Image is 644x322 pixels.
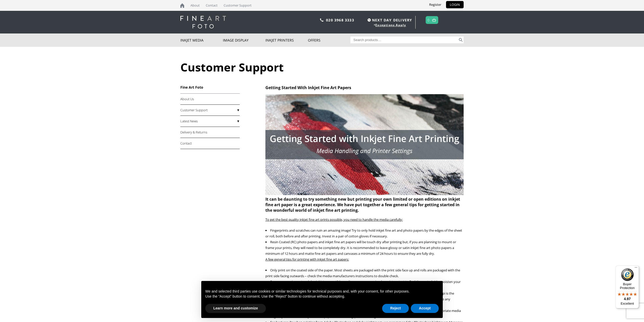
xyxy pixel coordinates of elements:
[616,302,639,306] p: Excellent
[382,304,409,313] button: Reject
[265,257,349,262] span: A few general tips for printing with inkjet fine art papers:
[326,18,354,22] a: 020 3968 3333
[458,37,464,43] button: Search
[265,228,464,239] li: Fingerprints and scratches can ruin an amazing image! Try to only hold inkjet fine art and photo ...
[265,217,403,222] span: To get the best quality inkjet fine art prints possible, you need to handle the media carefully:
[446,1,464,8] a: LOGIN
[180,94,240,105] a: About Us
[375,23,406,27] a: Exceptions Apply
[205,289,439,294] p: We and selected third parties use cookies or similar technologies for technical purposes and, wit...
[350,37,458,43] input: Search products…
[624,297,631,301] span: 4.97
[205,304,266,313] button: Learn more and customize
[265,33,308,47] a: Inkjet Printers
[265,85,464,90] h2: Getting Started With Inkjet Fine Art Papers
[265,267,464,291] li: Only print on the coated side of the paper. Most sheets are packaged with the print side face up ...
[621,268,634,281] img: Trusted Shops Trustmark
[432,18,436,22] img: basket.svg
[265,94,464,195] img: Getting Started With Inkjet Fine Art Papers
[616,282,639,290] p: Buyer Protection
[180,16,226,28] img: logo-white.svg
[180,138,240,149] a: Contact
[633,266,639,272] button: Menu
[411,304,439,313] button: Accept
[180,105,240,116] a: Customer Support
[427,16,430,24] a: 0
[265,239,464,257] li: Resin Coated (RC) photo papers and inkjet fine art papers will be touch dry after printing but, i...
[180,85,240,90] h3: Fine Art Foto
[180,127,240,138] a: Delivery & Returns
[368,18,371,22] img: time.svg
[366,17,412,23] span: NEXT DAY DELIVERY
[180,33,223,47] a: Inkjet Media
[205,294,439,299] p: Use the “Accept” button to consent. Use the “Reject” button to continue without accepting.
[425,1,445,8] a: Register
[308,33,350,47] a: Offers
[180,116,240,127] a: Latest News
[265,94,464,213] h2: It can be daunting to try something new but printing your own limited or open editions on inkjet ...
[320,18,324,22] img: phone.svg
[180,59,464,75] h1: Customer Support
[223,33,265,47] a: Image Display
[616,266,639,308] button: Trusted Shops TrustmarkBuyer Protection4.97Excellent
